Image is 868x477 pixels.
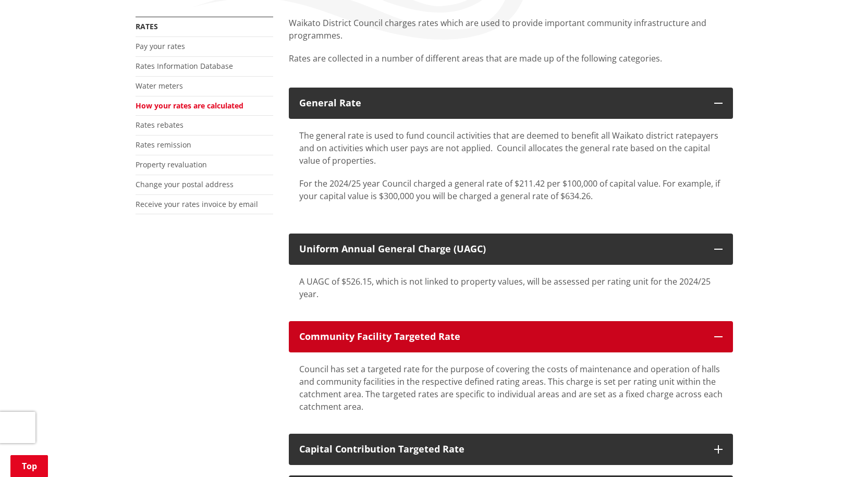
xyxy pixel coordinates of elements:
a: How your rates are calculated [136,101,243,111]
p: Rates are collected in a number of different areas that are made up of the following categories. [289,52,733,77]
div: Uniform Annual General Charge (UAGC) [299,244,704,254]
button: Uniform Annual General Charge (UAGC) [289,234,733,265]
a: Rates [136,21,158,31]
iframe: Messenger Launcher [820,433,858,471]
a: Rates rebates [136,120,184,130]
div: Community Facility Targeted Rate [299,332,704,342]
div: A UAGC of $526.15, which is not linked to property values, will be assessed per rating unit for t... [299,275,723,300]
a: Receive your rates invoice by email [136,199,258,209]
a: Top [10,455,48,477]
a: Change your postal address [136,179,234,189]
button: Capital Contribution Targeted Rate [289,434,733,465]
a: Rates Information Database [136,61,233,71]
p: For the 2024/25 year Council charged a general rate of $211.42 per $100,000 of capital value. For... [299,177,723,202]
a: Rates remission [136,140,191,150]
button: Community Facility Targeted Rate [289,321,733,352]
div: Council has set a targeted rate for the purpose of covering the costs of maintenance and operatio... [299,363,723,413]
a: Property revaluation [136,160,207,169]
p: The general rate is used to fund council activities that are deemed to benefit all Waikato distri... [299,129,723,167]
button: General Rate [289,88,733,119]
a: Pay your rates [136,41,185,51]
a: Water meters [136,81,183,91]
p: Waikato District Council charges rates which are used to provide important community infrastructu... [289,17,733,42]
div: General Rate [299,98,704,108]
div: Capital Contribution Targeted Rate [299,444,704,455]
